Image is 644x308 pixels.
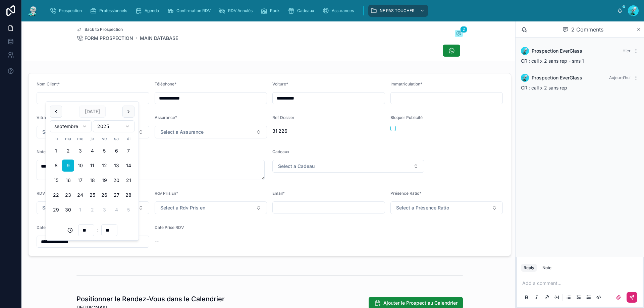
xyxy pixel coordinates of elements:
[86,145,98,157] button: jeudi 4 septembre 2025
[37,225,80,230] span: Date [PERSON_NAME]
[532,48,582,54] span: Prospection EverGlass
[272,149,289,154] span: Cadeaux
[74,135,86,142] th: mercredi
[155,238,159,244] span: --
[37,149,73,154] span: Notes Rendez Vous
[50,189,62,201] button: lundi 22 septembre 2025
[110,135,122,142] th: samedi
[50,204,62,216] button: lundi 29 septembre 2025
[62,135,74,142] th: mardi
[88,5,132,17] a: Professionnels
[98,204,110,216] button: vendredi 3 octobre 2025
[50,135,62,142] th: lundi
[165,5,215,17] a: Confirmation RDV
[145,8,159,13] span: Agenda
[540,264,554,272] button: Note
[155,115,177,120] span: Assurance*
[62,174,74,186] button: mardi 16 septembre 2025
[74,160,86,172] button: mercredi 10 septembre 2025
[110,189,122,201] button: samedi 27 septembre 2025
[110,160,122,172] button: samedi 13 septembre 2025
[332,8,354,13] span: Assurances
[86,189,98,201] button: jeudi 25 septembre 2025
[122,204,135,216] button: dimanche 5 octobre 2025
[110,174,122,186] button: samedi 20 septembre 2025
[42,129,107,135] span: Select a Vitrage à Remplacer
[110,145,122,157] button: samedi 6 septembre 2025
[85,35,133,42] span: FORM PROSPECTION
[396,204,449,211] span: Select a Présence Ratio
[455,30,463,38] button: 2
[122,160,135,172] button: dimanche 14 septembre 2025
[37,126,149,138] button: Select Button
[74,204,86,216] button: mercredi 1 octobre 2025
[460,26,467,33] span: 2
[272,160,424,173] button: Select Button
[133,5,164,17] a: Agenda
[368,5,428,17] a: NE PAS TOUCHER
[37,81,60,86] span: Nom Client*
[122,135,135,142] th: dimanche
[98,135,110,142] th: vendredi
[155,225,184,230] span: Date Prise RDV
[74,145,86,157] button: mercredi 3 septembre 2025
[98,145,110,157] button: vendredi 5 septembre 2025
[50,174,62,186] button: lundi 15 septembre 2025
[390,115,423,120] span: Bloquer Publicité
[272,191,285,196] span: Email*
[98,160,110,172] button: vendredi 12 septembre 2025
[74,174,86,186] button: mercredi 17 septembre 2025
[259,5,284,17] a: Rack
[155,126,267,138] button: Select Button
[50,145,62,157] button: lundi 1 septembre 2025
[521,58,584,64] span: CR : call x 2 sans rep - sms 1
[59,8,82,13] span: Prospection
[155,201,267,214] button: Select Button
[122,189,135,201] button: dimanche 28 septembre 2025
[320,5,359,17] a: Assurances
[42,204,90,211] span: Select a RDV pris par
[86,174,98,186] button: jeudi 18 septembre 2025
[76,294,225,304] h1: Positionner le Rendez-Vous dans le Calendrier
[228,8,253,13] span: RDV Annulés
[50,224,135,236] div: :
[62,160,74,172] button: Today, mardi 9 septembre 2025, selected
[44,3,617,18] div: scrollable content
[122,174,135,186] button: dimanche 21 septembre 2025
[623,48,631,53] span: Hier
[390,201,503,214] button: Select Button
[383,300,458,306] span: Ajouter le Prospect au Calendrier
[37,191,63,196] span: RDV Pris Par*
[390,191,421,196] span: Présence Ratio*
[160,204,205,211] span: Select a Rdv Pris en
[50,135,135,216] table: septembre 2025
[85,27,123,32] span: Back to Prospection
[380,8,415,13] span: NE PAS TOUCHER
[542,265,551,270] div: Note
[272,81,288,86] span: Voiture*
[155,191,178,196] span: Rdv Pris En*
[176,8,211,13] span: Confirmation RDV
[272,128,385,134] span: 31 226
[76,35,133,42] a: FORM PROSPECTION
[37,115,78,120] span: Vitrage à Remplacer*
[86,135,98,142] th: jeudi
[521,264,537,272] button: Reply
[98,174,110,186] button: vendredi 19 septembre 2025
[272,115,294,120] span: Ref Dossier
[140,35,178,42] a: MAIN DATABASE
[390,81,422,86] span: Immatriculation*
[76,27,123,32] a: Back to Prospection
[99,8,127,13] span: Professionnels
[74,189,86,201] button: mercredi 24 septembre 2025
[62,189,74,201] button: mardi 23 septembre 2025
[217,5,257,17] a: RDV Annulés
[155,81,176,86] span: Téléphone*
[62,204,74,216] button: mardi 30 septembre 2025
[571,25,603,34] span: 2 Comments
[297,8,314,13] span: Cadeaux
[27,5,39,16] img: App logo
[50,160,62,172] button: lundi 8 septembre 2025
[609,75,631,80] span: Aujourd’hui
